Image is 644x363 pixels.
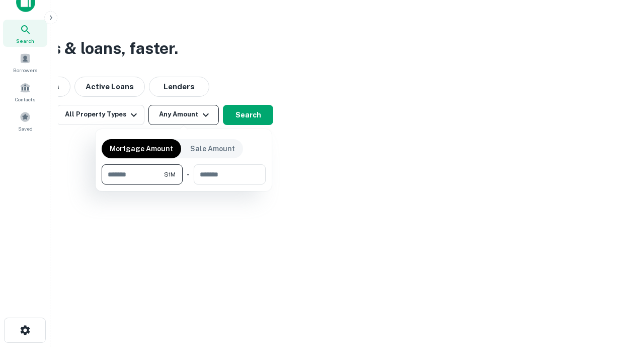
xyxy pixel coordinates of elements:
[164,170,176,179] span: $1M
[190,143,235,154] p: Sale Amount
[110,143,173,154] p: Mortgage Amount
[187,164,190,185] div: -
[594,250,644,298] iframe: Chat Widget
